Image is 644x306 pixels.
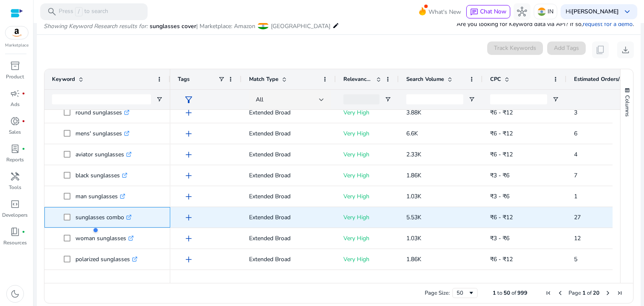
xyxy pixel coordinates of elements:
[605,290,611,296] div: Next Page
[343,146,391,163] p: Very High
[332,21,339,31] mat-icon: edit
[406,130,418,137] span: 6.6K
[9,128,21,136] p: Sales
[517,289,527,297] span: 999
[574,171,577,179] span: 7
[406,192,421,200] span: 1.03K
[552,96,559,103] button: Open Filter Menu
[622,7,632,17] span: keyboard_arrow_down
[75,251,138,268] p: polarized sunglasses
[574,130,577,137] span: 6
[621,45,631,55] span: download
[406,171,421,179] span: 1.86K
[616,290,623,296] div: Last Page
[6,156,24,163] p: Reports
[3,239,27,246] p: Resources
[75,209,132,226] p: sunglasses combo
[569,289,581,297] span: Page
[150,22,196,30] span: sunglasses cover
[493,289,496,297] span: 1
[75,272,135,289] p: fastrack sunglasses
[343,75,373,83] span: Relevance Score
[75,230,134,247] p: woman sunglasses
[184,129,194,139] span: add
[490,213,513,221] span: ₹6 - ₹12
[497,289,502,297] span: to
[156,96,163,103] button: Open Filter Menu
[490,109,513,117] span: ₹6 - ₹12
[490,94,547,104] input: CPC Filter Input
[75,125,130,142] p: mens' sunglasses
[517,7,527,17] span: hub
[574,75,624,83] span: Estimated Orders/Month
[5,42,29,49] p: Marketplace
[249,230,328,247] p: Extended Broad
[271,22,330,30] span: [GEOGRAPHIC_DATA]
[196,22,255,30] span: | Marketplace: Amazon
[22,119,25,123] span: fiber_manual_record
[343,251,391,268] p: Very High
[514,3,530,20] button: hub
[10,101,20,108] p: Ads
[406,255,421,263] span: 1.86K
[538,8,546,16] img: in.svg
[59,7,108,16] p: Press to search
[470,8,478,16] span: chat
[249,75,278,83] span: Match Type
[574,192,577,200] span: 1
[574,109,577,117] span: 3
[10,199,20,209] span: code_blocks
[249,146,328,163] p: Extended Broad
[249,209,328,226] p: Extended Broad
[249,125,328,142] p: Extended Broad
[623,95,631,117] span: Columns
[10,116,20,126] span: donut_small
[545,290,552,296] div: First Page
[10,88,20,99] span: campaign
[384,96,391,103] button: Open Filter Menu
[468,96,475,103] button: Open Filter Menu
[184,213,194,223] span: add
[512,289,516,297] span: of
[490,150,513,158] span: ₹6 - ₹12
[425,289,450,297] div: Page Size:
[574,150,577,158] span: 4
[75,167,127,184] p: black sunglasses
[343,104,391,121] p: Very High
[406,109,421,117] span: 3.88K
[178,75,190,83] span: Tags
[343,230,391,247] p: Very High
[406,150,421,158] span: 2.33K
[44,22,148,30] i: Showing Keyword Research results for:
[249,167,328,184] p: Extended Broad
[22,230,25,233] span: fiber_manual_record
[466,5,510,18] button: chatChat Now
[490,130,513,137] span: ₹6 - ₹12
[406,75,444,83] span: Search Volume
[249,188,328,205] p: Extended Broad
[75,104,130,121] p: round sunglasses
[22,147,25,150] span: fiber_manual_record
[52,94,151,104] input: Keyword Filter Input
[343,125,391,142] p: Very High
[6,73,24,80] p: Product
[343,188,391,205] p: Very High
[343,209,391,226] p: Very High
[184,150,194,160] span: add
[343,167,391,184] p: Very High
[452,288,478,298] div: Page Size
[10,227,20,237] span: book_4
[75,146,132,163] p: aviator sunglasses
[249,251,328,268] p: Extended Broad
[343,272,391,289] p: Very High
[582,289,586,297] span: 1
[566,9,619,15] p: Hi
[22,92,25,95] span: fiber_manual_record
[480,8,506,16] span: Chat Now
[249,272,328,289] p: Extended Broad
[184,108,194,118] span: add
[52,75,75,83] span: Keyword
[571,8,619,16] b: [PERSON_NAME]
[490,192,509,200] span: ₹3 - ₹6
[184,171,194,181] span: add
